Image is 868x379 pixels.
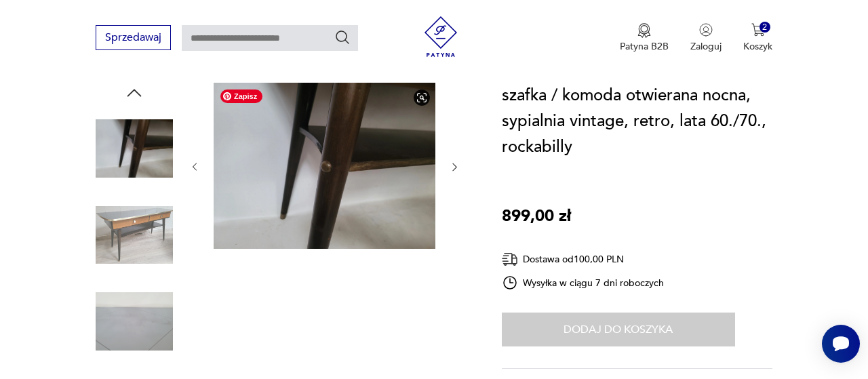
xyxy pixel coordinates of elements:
p: Patyna B2B [620,40,669,53]
img: Ikonka użytkownika [699,23,713,37]
div: Wysyłka w ciągu 7 dni roboczych [502,275,665,291]
p: 899,00 zł [502,203,571,229]
img: Ikona medalu [637,23,651,38]
button: 2Koszyk [743,23,772,53]
div: Dostawa od 100,00 PLN [502,251,665,268]
p: Zaloguj [690,40,722,53]
img: Patyna - sklep z meblami i dekoracjami vintage [420,16,461,57]
a: Sprzedawaj [96,34,171,43]
img: Zdjęcie produktu szafka / komoda otwierana nocna, sypialnia vintage, retro, lata 60./70., rockabilly [96,283,173,360]
img: Zdjęcie produktu szafka / komoda otwierana nocna, sypialnia vintage, retro, lata 60./70., rockabilly [96,197,173,274]
h1: szafka / komoda otwierana nocna, sypialnia vintage, retro, lata 60./70., rockabilly [502,83,772,160]
button: Patyna B2B [620,23,669,53]
iframe: Smartsupp widget button [822,325,860,363]
button: Szukaj [334,29,351,45]
img: Zdjęcie produktu szafka / komoda otwierana nocna, sypialnia vintage, retro, lata 60./70., rockabilly [96,110,173,187]
div: 2 [759,22,771,33]
button: Zaloguj [690,23,722,53]
a: Ikona medaluPatyna B2B [620,23,669,53]
img: Zdjęcie produktu szafka / komoda otwierana nocna, sypialnia vintage, retro, lata 60./70., rockabilly [214,83,435,249]
img: Ikona koszyka [751,23,765,37]
img: Ikona dostawy [502,251,518,268]
p: Koszyk [743,40,772,53]
span: Zapisz [220,89,262,103]
button: Sprzedawaj [96,25,171,50]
